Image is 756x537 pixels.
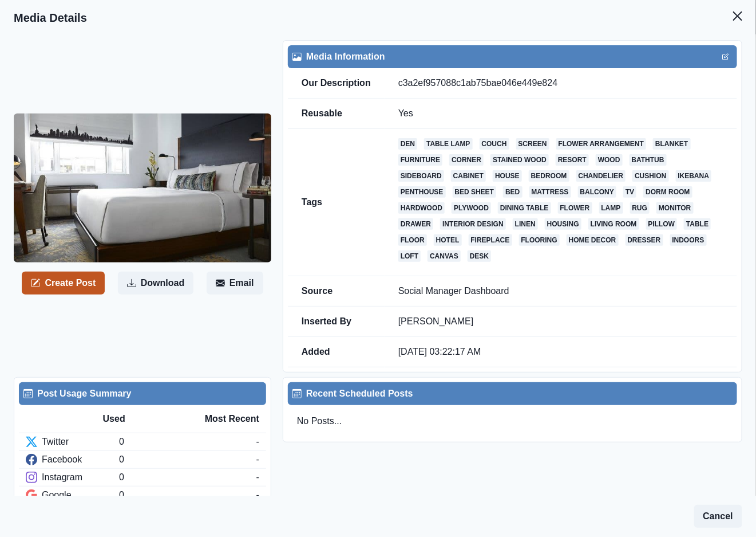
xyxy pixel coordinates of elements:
a: drawer [398,218,433,230]
div: Most Recent [181,412,259,426]
button: Create Post [22,272,105,295]
a: hotel [434,234,462,246]
button: Download [118,272,193,295]
div: - [256,471,259,484]
div: Instagram [26,471,119,484]
a: mattress [529,186,571,198]
a: fireplace [469,234,512,246]
p: Social Manager Dashboard [398,285,723,297]
td: Tags [288,129,385,276]
a: flooring [519,234,560,246]
td: [DATE] 03:22:17 AM [385,337,737,367]
div: - [256,435,259,449]
td: Our Description [288,68,385,99]
div: Facebook [26,453,119,467]
a: cabinet [451,170,486,182]
a: chandelier [576,170,626,182]
a: table lamp [424,138,472,150]
a: house [493,170,522,182]
a: flower arrangement [556,138,647,150]
td: Added [288,337,385,367]
a: linen [513,218,538,230]
a: monitor [656,202,693,214]
div: Google [26,488,119,502]
a: canvas [428,250,461,262]
a: tv [623,186,636,198]
div: - [256,488,259,502]
a: dorm room [643,186,692,198]
div: 0 [119,453,256,467]
div: 0 [119,488,256,502]
a: plywood [452,202,491,214]
a: den [398,138,417,150]
a: bathtub [630,154,667,166]
div: - [256,453,259,467]
a: bed [503,186,522,198]
a: table [684,218,711,230]
a: screen [516,138,549,150]
button: Email [207,272,263,295]
a: floor [398,234,427,246]
div: Recent Scheduled Posts [292,387,733,401]
a: wood [596,154,623,166]
a: interior design [440,218,506,230]
button: Edit [719,50,733,64]
button: Cancel [694,505,742,528]
a: sideboard [398,170,444,182]
div: No Posts... [288,405,737,437]
a: lamp [599,202,623,214]
a: living room [588,218,639,230]
div: 0 [119,435,256,449]
div: Twitter [26,435,119,449]
a: bedroom [529,170,569,182]
td: Inserted By [288,307,385,337]
a: home decor [567,234,619,246]
div: Post Usage Summary [23,387,262,401]
a: housing [545,218,581,230]
a: loft [398,250,421,262]
a: resort [556,154,589,166]
a: hardwood [398,202,445,214]
div: 0 [119,471,256,484]
a: stained wood [490,154,549,166]
a: dresser [626,234,663,246]
a: bed sheet [453,186,497,198]
a: cushion [632,170,668,182]
td: Source [288,276,385,307]
td: Reusable [288,99,385,129]
a: indoors [670,234,707,246]
div: Media Information [292,50,733,64]
a: [PERSON_NAME] [398,316,474,326]
a: dining table [498,202,551,214]
a: rug [630,202,650,214]
a: flower [558,202,592,214]
td: Yes [385,99,737,129]
a: corner [449,154,484,166]
a: balcony [578,186,616,198]
a: desk [468,250,491,262]
img: ebjnlepp8euqckgfo42e [14,113,271,262]
a: couch [480,138,509,150]
a: ikebana [676,170,712,182]
a: pillow [646,218,678,230]
a: blanket [653,138,690,150]
button: Close [726,5,749,28]
div: Used [103,412,181,426]
td: c3a2ef957088c1ab75bae046e449e824 [385,68,737,99]
a: penthouse [398,186,446,198]
a: furniture [398,154,442,166]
